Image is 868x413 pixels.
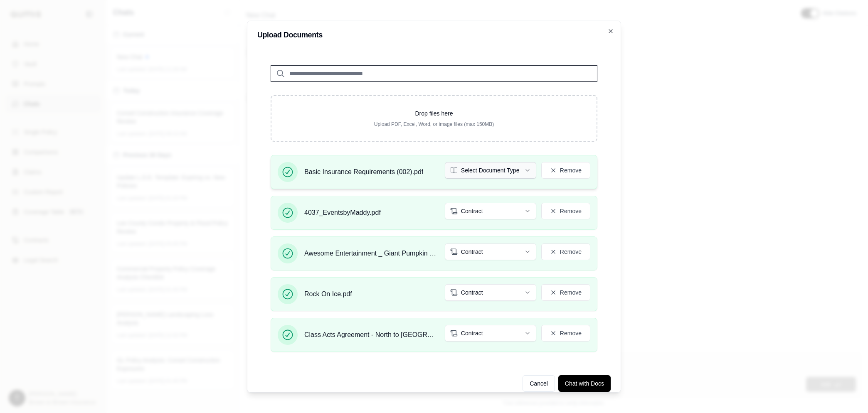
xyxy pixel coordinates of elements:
button: Remove [541,325,590,342]
span: Rock On Ice.pdf [304,289,352,299]
span: Class Acts Agreement - North to [GEOGRAPHIC_DATA]pdf [304,330,438,340]
button: Remove [541,203,590,219]
button: Cancel [523,375,555,392]
p: Drop files here [285,109,583,118]
button: Remove [541,284,590,301]
button: Remove [541,243,590,260]
span: Awesome Entertainment _ Giant Pumpkin Display.pdf [304,248,438,258]
span: Basic Insurance Requirements (002).pdf [304,167,423,177]
button: Remove [541,162,590,179]
p: Upload PDF, Excel, Word, or image files (max 150MB) [285,121,583,128]
h2: Upload Documents [257,31,611,39]
button: Chat with Docs [558,375,611,392]
span: 4037_EventsbyMaddy.pdf [304,208,381,218]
